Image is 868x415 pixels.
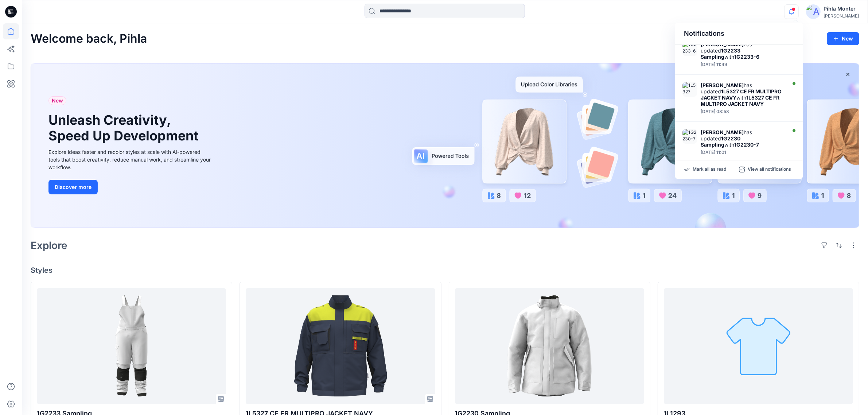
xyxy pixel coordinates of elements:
a: Discover more [48,180,213,194]
button: New [827,32,859,45]
strong: 1G2233-6 [734,54,759,60]
a: 1L1293 [664,288,853,404]
strong: 1G2230-7 [734,141,759,148]
img: avatar [806,4,821,19]
div: Friday, August 29, 2025 08:58 [701,109,785,114]
div: [PERSON_NAME] [824,13,859,19]
img: 1G2233-6 [682,41,697,56]
a: 1L5327 CE FR MULTIPRO JACKET NAVY [246,288,435,404]
strong: 1G2230 Sampling [701,135,740,148]
div: Thursday, August 28, 2025 11:01 [701,150,785,155]
h2: Welcome back, Pihla [31,32,147,46]
div: has updated with [701,129,785,148]
div: Pihla Monter [824,4,859,13]
div: Notifications [675,23,803,45]
span: New [52,96,63,105]
h2: Explore [31,240,67,251]
img: 1G2230-7 [682,129,697,144]
img: 1L5327 CE FR MULTIPRO JACKET NAVY [682,82,697,97]
div: Explore ideas faster and recolor styles at scale with AI-powered tools that boost creativity, red... [48,148,213,171]
strong: [PERSON_NAME] [701,129,744,135]
a: 1G2233 Sampling [37,288,226,404]
button: Discover more [48,180,98,194]
strong: 1L5327 CE FR MULTIPRO JACKET NAVY [701,94,779,107]
p: View all notifications [748,166,791,173]
div: Friday, August 29, 2025 11:49 [701,62,785,67]
div: has updated with [701,41,785,60]
a: 1G2230 Sampling [455,288,644,404]
h4: Styles [31,266,859,275]
strong: [PERSON_NAME] [701,82,744,88]
p: Mark all as read [693,166,726,173]
strong: 1G2233 Sampling [701,47,740,60]
h1: Unleash Creativity, Speed Up Development [48,112,202,144]
strong: 1L5327 CE FR MULTIPRO JACKET NAVY [701,88,782,101]
div: has updated with [701,82,785,107]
